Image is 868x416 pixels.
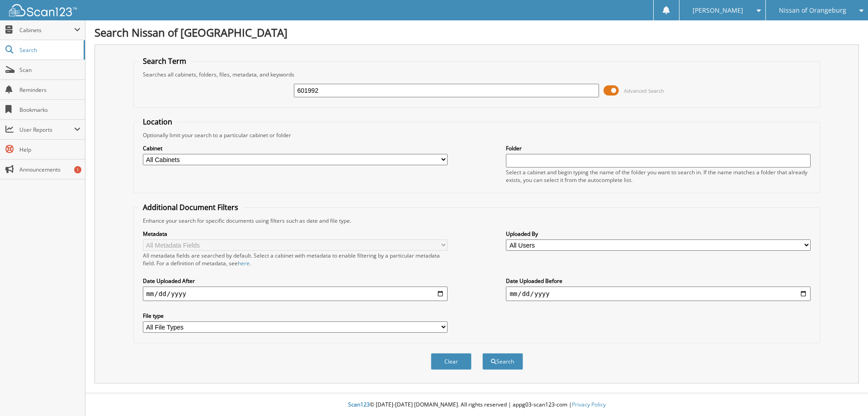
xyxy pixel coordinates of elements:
iframe: Chat Widget [823,373,868,416]
span: [PERSON_NAME] [693,8,743,13]
div: © [DATE]-[DATE] [DOMAIN_NAME]. All rights reserved | appg03-scan123-com | [85,394,868,416]
button: Clear [431,353,472,370]
span: Help [19,146,80,153]
span: Announcements [19,166,80,173]
label: Uploaded By [506,230,811,238]
span: Advanced Search [624,87,664,94]
span: Cabinets [19,26,74,34]
div: Optionally limit your search to a particular cabinet or folder [138,131,816,139]
div: Searches all cabinets, folders, files, metadata, and keywords [138,71,816,78]
input: end [506,287,811,301]
label: Date Uploaded After [143,277,448,285]
div: Select a cabinet and begin typing the name of the folder you want to search in. If the name match... [506,168,811,184]
legend: Additional Document Filters [138,202,243,212]
label: Cabinet [143,144,448,152]
label: Folder [506,144,811,152]
img: scan123-logo-white.svg [9,4,77,16]
h1: Search Nissan of [GEOGRAPHIC_DATA] [94,25,859,40]
label: Metadata [143,230,448,238]
legend: Location [138,117,177,127]
span: Reminders [19,86,80,94]
a: Privacy Policy [572,401,606,408]
div: Enhance your search for specific documents using filters such as date and file type. [138,217,816,225]
span: Search [19,46,79,54]
span: User Reports [19,126,74,134]
span: Scan123 [348,401,370,408]
span: Scan [19,66,80,74]
label: Date Uploaded Before [506,277,811,285]
span: Nissan of Orangeburg [779,8,846,13]
div: 1 [74,166,81,173]
input: start [143,287,448,301]
span: Bookmarks [19,106,80,114]
legend: Search Term [138,56,191,66]
a: here [238,259,250,267]
div: All metadata fields are searched by default. Select a cabinet with metadata to enable filtering b... [143,252,448,267]
button: Search [482,353,523,370]
label: File type [143,312,448,320]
